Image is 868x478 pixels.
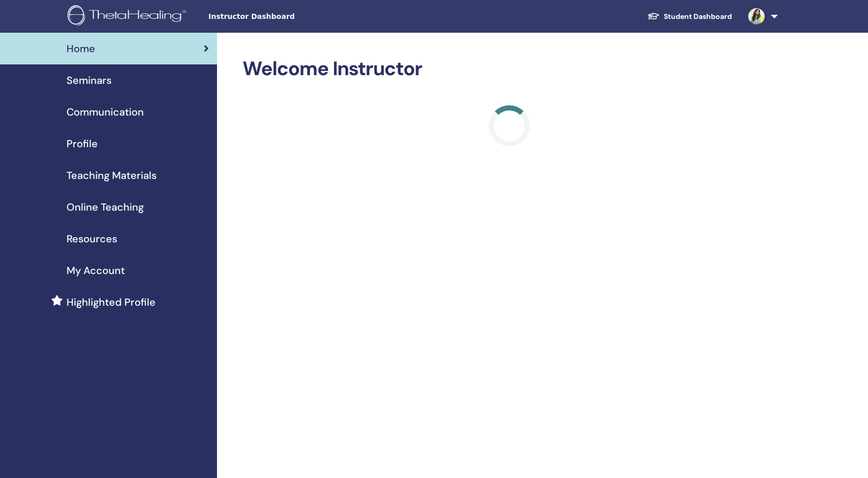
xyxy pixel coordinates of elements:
[68,5,190,28] img: logo.png
[208,11,362,22] span: Instructor Dashboard
[67,231,117,246] span: Resources
[243,57,776,81] h2: Welcome Instructor
[67,263,125,278] span: My Account
[67,199,144,215] span: Online Teaching
[639,7,740,26] a: Student Dashboard
[67,168,157,183] span: Teaching Materials
[67,294,156,310] span: Highlighted Profile
[67,104,144,120] span: Communication
[67,136,98,151] span: Profile
[748,8,765,25] img: default.jpg
[67,41,95,56] span: Home
[67,73,112,88] span: Seminars
[647,12,660,20] img: graduation-cap-white.svg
